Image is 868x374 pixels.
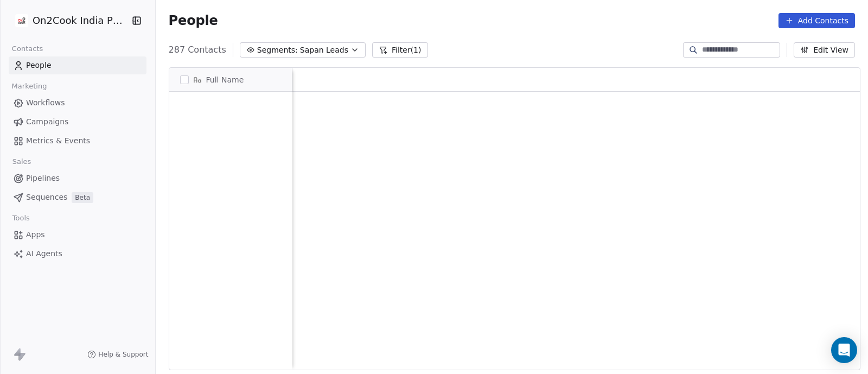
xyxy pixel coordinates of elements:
[8,154,36,170] span: Sales
[7,78,52,94] span: Marketing
[9,113,146,131] a: Campaigns
[8,210,34,226] span: Tools
[98,350,148,359] span: Help & Support
[169,68,292,91] div: Full Name
[9,188,146,206] a: SequencesBeta
[26,97,65,109] span: Workflows
[778,13,855,28] button: Add Contacts
[26,116,68,128] span: Campaigns
[169,12,218,29] span: People
[257,45,298,56] span: Segments:
[9,226,146,244] a: Apps
[206,74,244,85] span: Full Name
[9,132,146,150] a: Metrics & Events
[9,169,146,187] a: Pipelines
[26,173,60,184] span: Pipelines
[15,14,28,27] img: on2cook%20logo-04%20copy.jpg
[831,337,857,363] div: Open Intercom Messenger
[794,42,855,58] button: Edit View
[13,11,123,30] button: On2Cook India Pvt. Ltd.
[26,229,45,240] span: Apps
[169,92,292,371] div: grid
[9,245,146,263] a: AI Agents
[26,192,67,203] span: Sequences
[169,43,226,56] span: 287 Contacts
[26,248,62,259] span: AI Agents
[72,192,93,203] span: Beta
[300,45,348,56] span: Sapan Leads
[26,135,90,147] span: Metrics & Events
[33,14,127,28] span: On2Cook India Pvt. Ltd.
[87,350,148,359] a: Help & Support
[9,94,146,112] a: Workflows
[372,42,428,58] button: Filter(1)
[9,56,146,74] a: People
[26,60,52,71] span: People
[7,41,48,57] span: Contacts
